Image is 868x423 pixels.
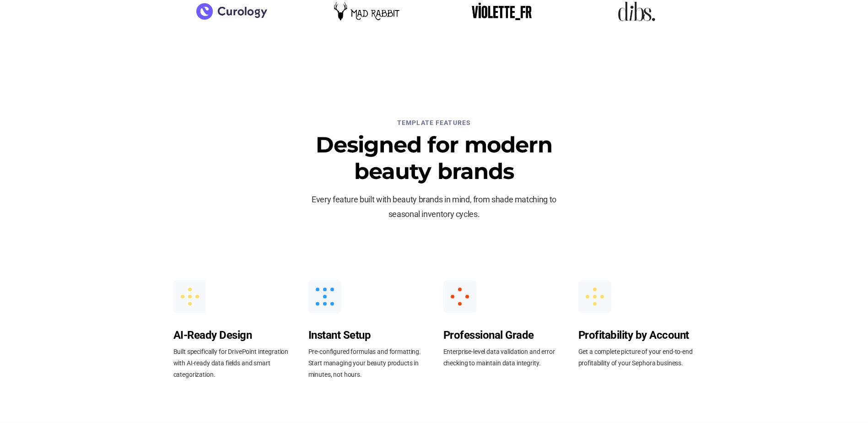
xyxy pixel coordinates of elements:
p: Built specifically for DrivePoint integration with AI-ready data fields and smart categorization. [173,346,290,381]
p: Get a complete picture of your end-to-end profitability of your Sephora business. [578,346,695,369]
p: Enterprise-level data validation and error checking to maintain data integrity. [443,346,560,369]
p: Every feature built with beauty brands in mind, from shade matching to seasonal inventory cycles. [302,192,567,222]
div: AI-Ready Design [173,328,290,342]
p: Pre-configured formulas and formatting. Start managing your beauty products in minutes, not hours. [308,346,425,381]
div: Profitability by Account [578,328,695,342]
h3: Designed for modern beauty brands [302,132,567,184]
div: Instant Setup [308,328,425,342]
div: TEMPLATE FEATURES [397,117,471,128]
div: Professional Grade [443,328,560,342]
